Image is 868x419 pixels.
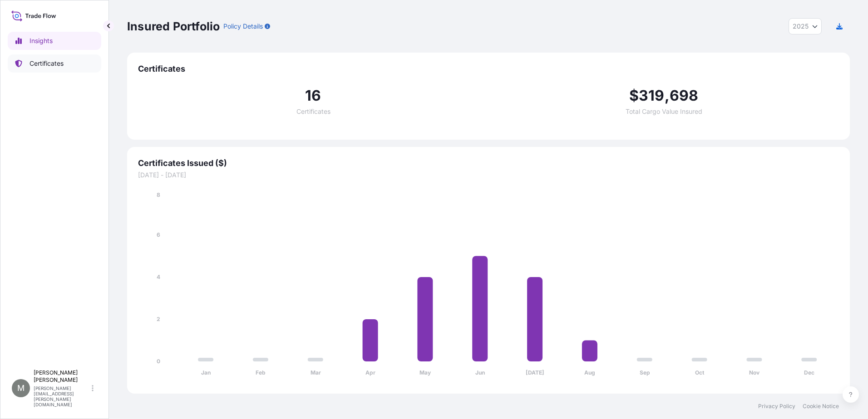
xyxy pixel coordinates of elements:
[695,369,705,376] tspan: Oct
[256,369,266,376] tspan: Feb
[670,88,699,103] span: 698
[17,384,25,393] span: M
[127,19,220,34] p: Insured Portfolio
[30,59,64,68] p: Certificates
[8,32,101,50] a: Insights
[803,403,839,410] a: Cookie Notice
[789,18,822,34] button: Year Selector
[305,88,321,103] span: 16
[34,369,90,384] p: [PERSON_NAME] [PERSON_NAME]
[365,369,375,376] tspan: Apr
[138,171,839,180] span: [DATE] - [DATE]
[749,369,760,376] tspan: Nov
[793,22,809,31] span: 2025
[157,231,160,238] tspan: 6
[138,63,839,74] span: Certificates
[804,369,814,376] tspan: Dec
[584,369,595,376] tspan: Aug
[640,369,650,376] tspan: Sep
[475,369,485,376] tspan: Jun
[138,158,839,169] span: Certificates Issued ($)
[758,403,795,410] a: Privacy Policy
[8,54,101,73] a: Certificates
[626,108,702,115] span: Total Cargo Value Insured
[639,88,665,103] span: 319
[157,316,160,322] tspan: 2
[629,88,639,103] span: $
[223,22,263,31] p: Policy Details
[201,369,211,376] tspan: Jan
[526,369,544,376] tspan: [DATE]
[157,358,160,365] tspan: 0
[419,369,431,376] tspan: May
[157,191,160,198] tspan: 8
[157,273,160,280] tspan: 4
[30,36,53,45] p: Insights
[296,108,330,115] span: Certificates
[34,385,90,407] p: [PERSON_NAME][EMAIL_ADDRESS][PERSON_NAME][DOMAIN_NAME]
[665,88,670,103] span: ,
[311,369,321,376] tspan: Mar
